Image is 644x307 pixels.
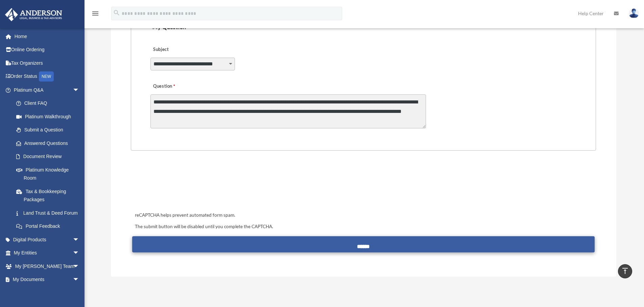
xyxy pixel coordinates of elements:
a: Home [5,30,90,43]
iframe: reCAPTCHA [133,172,236,198]
a: Digital Productsarrow_drop_down [5,233,90,246]
a: Platinum Knowledge Room [9,163,90,185]
img: User Pic [629,8,639,18]
i: vertical_align_top [621,267,629,275]
span: arrow_drop_down [73,273,86,287]
a: Land Trust & Deed Forum [9,206,90,220]
a: Portal Feedback [9,220,90,233]
a: Client FAQ [9,97,90,110]
a: Submit a Question [9,123,86,137]
div: reCAPTCHA helps prevent automated form spam. [132,211,594,219]
a: My Documentsarrow_drop_down [5,273,90,286]
a: Document Review [9,150,90,163]
a: My Entitiesarrow_drop_down [5,246,90,260]
label: Subject [150,45,215,55]
span: arrow_drop_down [73,233,86,247]
a: Online Ordering [5,43,90,57]
span: arrow_drop_down [73,259,86,273]
a: vertical_align_top [618,264,632,278]
div: NEW [39,71,54,82]
a: Platinum Walkthrough [9,110,90,123]
i: menu [91,9,99,18]
span: arrow_drop_down [73,83,86,97]
a: Platinum Q&Aarrow_drop_down [5,83,90,97]
a: Tax Organizers [5,56,90,70]
div: The submit button will be disabled until you complete the CAPTCHA. [132,223,594,231]
a: My [PERSON_NAME] Teamarrow_drop_down [5,259,90,273]
i: search [113,9,120,17]
img: Anderson Advisors Platinum Portal [3,8,64,21]
a: Tax & Bookkeeping Packages [9,185,90,206]
a: Answered Questions [9,136,90,150]
span: arrow_drop_down [73,246,86,260]
a: Order StatusNEW [5,70,90,84]
label: Question [150,82,203,91]
a: menu [91,12,99,18]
